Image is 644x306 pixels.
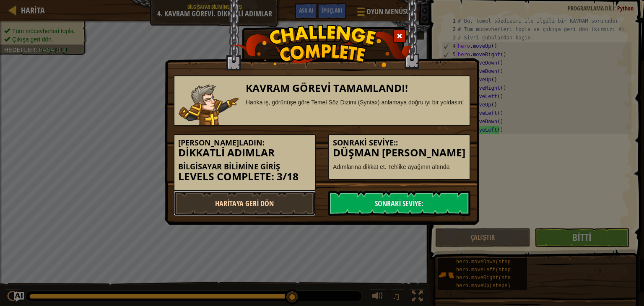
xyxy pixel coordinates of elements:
h3: Düşman [PERSON_NAME] [333,147,466,158]
h3: Kavram Görevi Tamamlandı! [246,83,466,94]
h3: Dikkatli Adımlar [178,147,311,158]
img: knight.png [179,84,239,125]
a: Sonraki Seviye: [328,191,470,216]
h5: [PERSON_NAME]ladın: [178,139,311,147]
p: Adımlarına dikkat et. Tehlike ayağının altında [333,163,466,171]
a: Haritaya Geri Dön [174,191,316,216]
h5: Bilgisayar Bilimine Giriş [178,163,311,171]
h5: Sonraki Seviye:: [333,139,466,147]
h3: Levels Complete: 3/18 [178,171,311,182]
div: Harika iş, görünüşe göre Temel Söz Dizimi (Syntax) anlamaya doğru iyi bir yoldasın! [246,98,466,106]
img: challenge_complete.png [232,25,412,67]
